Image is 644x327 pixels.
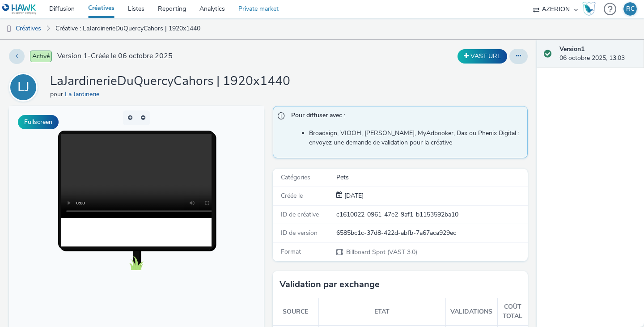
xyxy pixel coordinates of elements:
div: Dupliquer la créative en un VAST URL [455,49,509,64]
div: Création 06 octobre 2025, 13:03 [343,191,364,200]
div: LJ [17,75,30,100]
div: 6585bc1c-37d8-422d-abfb-7a67aca929ec [336,229,527,238]
li: Broadsign, VIOOH, [PERSON_NAME], MyAdbooker, Dax ou Phenix Digital : envoyez une demande de valid... [309,129,523,147]
div: Pets [336,173,527,182]
strong: Version 1 [559,45,585,53]
button: VAST URL [458,49,507,64]
th: Coût total [497,298,528,325]
span: Billboard Spot (VAST 3.0) [345,248,417,256]
img: Hawk Academy [582,2,596,16]
div: RC [626,2,635,16]
div: c1610022-0961-47e2-9af1-b1153592ba10 [336,210,527,219]
span: Version 1 - Créée le 06 octobre 2025 [57,51,173,61]
th: Validations [445,298,497,325]
a: La Jardinerie [65,90,103,98]
th: Etat [318,298,445,325]
th: Source [273,298,318,325]
span: ID de version [281,229,318,237]
a: Hawk Academy [582,2,599,16]
span: Activé [30,51,52,62]
a: Créative : LaJardinerieDuQuercyCahors | 1920x1440 [51,18,205,39]
span: Format [281,247,301,256]
div: 06 octobre 2025, 13:03 [559,45,637,63]
h3: Validation par exchange [280,278,380,291]
span: Catégories [281,173,310,182]
button: Fullscreen [18,115,59,129]
span: [DATE] [343,191,364,200]
h1: LaJardinerieDuQuercyCahors | 1920x1440 [50,73,290,90]
span: Pour diffuser avec : [291,111,518,123]
img: undefined Logo [2,4,37,15]
a: LJ [9,83,41,91]
span: ID de créative [281,210,319,219]
span: Créée le [281,191,303,200]
img: dooh [4,25,13,34]
span: pour [50,90,65,98]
